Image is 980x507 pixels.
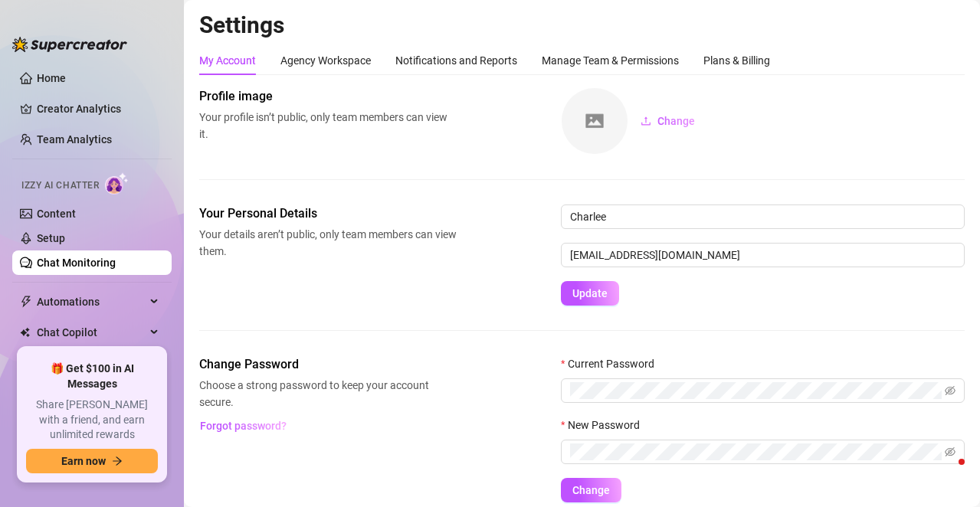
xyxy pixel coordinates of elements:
[928,455,965,492] iframe: Intercom live chat
[61,455,106,467] span: Earn now
[37,208,76,220] a: Content
[199,52,256,69] div: My Account
[562,88,628,154] img: square-placeholder.png
[641,116,651,126] span: upload
[199,355,457,374] span: Change Password
[570,443,942,460] input: New Password
[26,397,158,443] span: Share [PERSON_NAME] with a friend, and earn unlimited rewards
[395,52,517,69] div: Notifications and Reports
[37,72,66,84] a: Home
[542,52,679,69] div: Manage Team & Permissions
[37,96,159,121] a: Creator Analytics
[199,87,457,106] span: Profile image
[280,52,371,69] div: Agency Workspace
[21,178,99,193] span: Izzy AI Chatter
[26,361,158,391] span: 🎁 Get $100 in AI Messages
[112,456,123,466] span: arrow-right
[570,382,942,399] input: Current Password
[37,257,116,269] a: Chat Monitoring
[26,449,158,473] button: Earn nowarrow-right
[199,204,457,223] span: Your Personal Details
[20,327,30,338] img: Chat Copilot
[37,320,146,345] span: Chat Copilot
[37,133,112,146] a: Team Analytics
[628,109,707,133] button: Change
[37,232,65,244] a: Setup
[945,446,955,457] span: eye-invisible
[12,37,127,52] img: logo-BBDzfeDw.svg
[572,287,608,299] span: Update
[561,281,619,306] button: Update
[657,115,695,127] span: Change
[199,109,457,142] span: Your profile isn’t public, only team members can view it.
[199,377,457,411] span: Choose a strong password to keep your account secure.
[561,204,965,229] input: Enter name
[37,289,146,314] span: Automations
[20,296,32,308] span: thunderbolt
[199,226,457,260] span: Your details aren’t public, only team members can view them.
[561,478,621,502] button: Change
[105,172,129,195] img: AI Chatter
[561,417,650,433] label: New Password
[703,52,770,69] div: Plans & Billing
[199,414,287,438] button: Forgot password?
[199,11,965,40] h2: Settings
[572,484,610,496] span: Change
[561,355,664,372] label: Current Password
[561,243,965,267] input: Enter new email
[945,385,955,396] span: eye-invisible
[200,420,287,432] span: Forgot password?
